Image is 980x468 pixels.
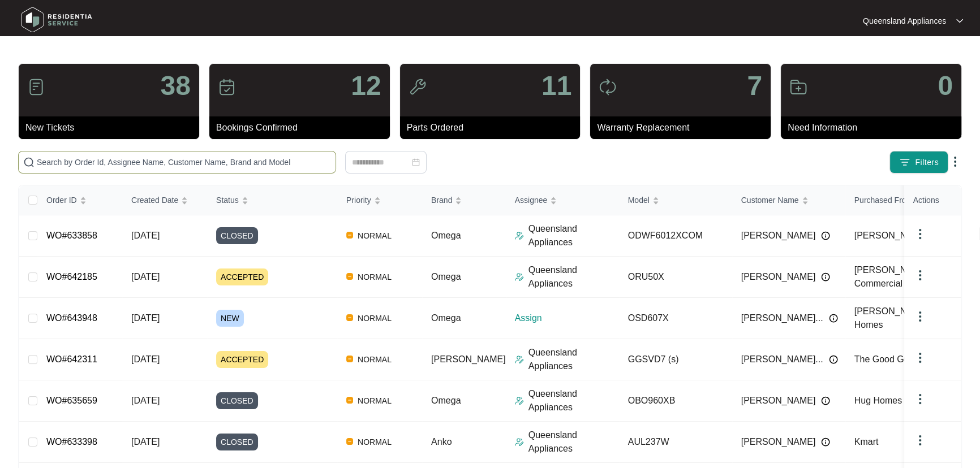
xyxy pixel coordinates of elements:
span: [PERSON_NAME] Commercial [854,265,929,288]
span: The Good Guys [854,354,918,364]
img: filter icon [899,157,910,168]
img: Vercel Logo [346,314,353,321]
img: Assigner Icon [515,437,524,447]
img: Vercel Logo [346,273,353,280]
input: Search by Order Id, Assignee Name, Customer Name, Brand and Model [37,156,331,168]
p: 7 [747,72,762,99]
td: ORU50X [619,257,732,298]
th: Status [207,185,337,215]
span: CLOSED [216,227,258,244]
a: WO#635659 [46,396,97,405]
span: CLOSED [216,434,258,450]
img: Info icon [821,437,830,447]
span: NORMAL [353,311,396,325]
span: Filters [915,157,939,168]
th: Actions [904,185,961,215]
span: [DATE] [131,437,160,447]
img: dropdown arrow [913,351,927,365]
img: dropdown arrow [913,310,927,323]
span: [PERSON_NAME] [741,435,816,449]
img: Assigner Icon [515,355,524,364]
span: Model [628,194,650,206]
p: Warranty Replacement [597,121,771,135]
span: NORMAL [353,353,396,366]
p: Parts Ordered [407,121,581,135]
p: Bookings Confirmed [216,121,390,135]
p: Queensland Appliances [863,15,946,27]
p: Assign [515,311,619,325]
img: Vercel Logo [346,232,353,239]
th: Purchased From [845,185,958,215]
span: Anko [431,437,452,447]
img: dropdown arrow [948,155,962,168]
span: [DATE] [131,354,160,364]
span: [DATE] [131,313,160,323]
span: Priority [346,194,371,206]
img: dropdown arrow [913,227,927,241]
img: dropdown arrow [913,392,927,406]
span: [PERSON_NAME] [741,229,816,242]
span: [PERSON_NAME] [431,354,506,364]
td: GGSVD7 (s) [619,339,732,380]
img: Info icon [821,231,830,240]
img: Vercel Logo [346,356,353,362]
img: Assigner Icon [515,231,524,240]
a: WO#633858 [46,231,97,240]
img: dropdown arrow [913,268,927,282]
span: Purchased From [854,194,913,206]
a: WO#642311 [46,354,97,364]
img: dropdown arrow [913,434,927,447]
span: Kmart [854,437,879,447]
td: OBO960XB [619,380,732,422]
p: 11 [541,72,571,99]
span: ACCEPTED [216,268,268,285]
span: [PERSON_NAME]... [741,353,823,366]
span: Order ID [46,194,77,206]
td: OSD607X [619,298,732,339]
p: Need Information [788,121,961,135]
img: icon [599,78,617,96]
span: NORMAL [353,229,396,242]
a: WO#643948 [46,313,97,323]
span: [PERSON_NAME]... [741,311,823,325]
th: Created Date [122,185,207,215]
img: icon [218,78,236,96]
span: [PERSON_NAME] [741,394,816,408]
img: icon [789,78,807,96]
th: Order ID [37,185,122,215]
p: Queensland Appliances [528,222,619,249]
span: Omega [431,313,461,323]
span: Omega [431,231,461,240]
p: 38 [160,72,190,99]
img: Info icon [829,355,838,364]
img: Assigner Icon [515,272,524,281]
span: NEW [216,310,244,327]
img: icon [409,78,427,96]
a: WO#633398 [46,437,97,447]
span: NORMAL [353,270,396,284]
img: Info icon [821,396,830,405]
td: AUL237W [619,422,732,463]
button: filter iconFilters [889,151,948,174]
img: Assigner Icon [515,396,524,405]
span: [DATE] [131,272,160,281]
p: 0 [938,72,953,99]
span: Omega [431,272,461,281]
p: Queensland Appliances [528,263,619,291]
span: Omega [431,396,461,405]
span: CLOSED [216,392,258,409]
th: Brand [422,185,506,215]
span: Brand [431,194,452,206]
p: New Tickets [25,121,199,135]
span: Hug Homes [854,396,902,405]
td: ODWF6012XCOM [619,215,732,257]
p: 12 [351,72,381,99]
p: Queensland Appliances [528,428,619,456]
img: Info icon [821,272,830,281]
img: icon [27,78,45,96]
span: [DATE] [131,396,160,405]
span: Assignee [515,194,548,206]
span: [DATE] [131,231,160,240]
span: NORMAL [353,435,396,449]
p: Queensland Appliances [528,387,619,414]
